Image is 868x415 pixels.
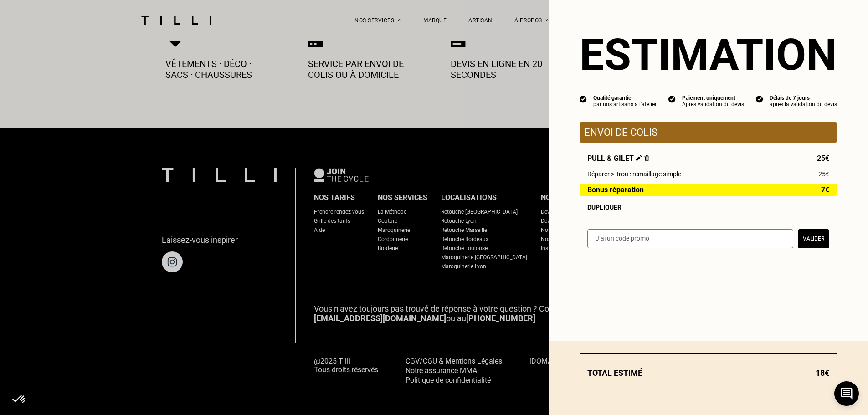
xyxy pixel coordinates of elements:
[817,154,829,163] span: 25€
[587,154,649,163] span: Pull & gilet
[580,29,837,80] section: Estimation
[644,155,649,161] img: Supprimer
[816,368,829,378] span: 18€
[668,95,676,103] img: icon list info
[580,95,587,103] img: icon list info
[580,368,837,378] div: Total estimé
[770,101,837,108] div: après la validation du devis
[587,229,793,248] input: J‘ai un code promo
[584,127,832,138] p: Envoi de colis
[682,95,744,101] div: Paiement uniquement
[756,95,763,103] img: icon list info
[818,186,829,194] span: -7€
[682,101,744,108] div: Après validation du devis
[798,229,829,248] button: Valider
[818,170,829,178] span: 25€
[770,95,837,101] div: Délais de 7 jours
[636,155,642,161] img: Éditer
[593,95,657,101] div: Qualité garantie
[587,204,829,211] div: Dupliquer
[587,186,644,194] span: Bonus réparation
[593,101,657,108] div: par nos artisans à l'atelier
[587,170,681,178] span: Réparer > Trou : remaillage simple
